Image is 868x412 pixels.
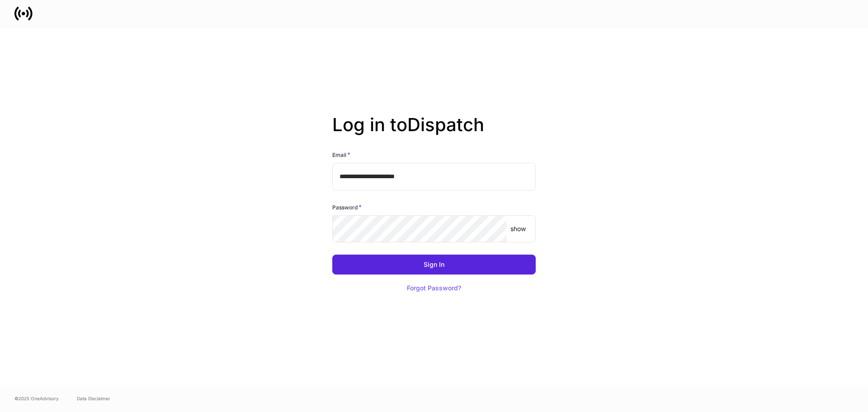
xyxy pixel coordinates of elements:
div: Sign In [424,261,444,268]
span: © 2025 OneAdvisory [14,395,59,402]
p: show [510,224,526,233]
h2: Log in to Dispatch [332,114,536,150]
a: Data Disclaimer [77,395,110,402]
h6: Email [332,150,350,159]
div: Forgot Password? [407,285,461,291]
button: Sign In [332,255,536,275]
h6: Password [332,203,362,212]
button: Forgot Password? [396,278,472,298]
